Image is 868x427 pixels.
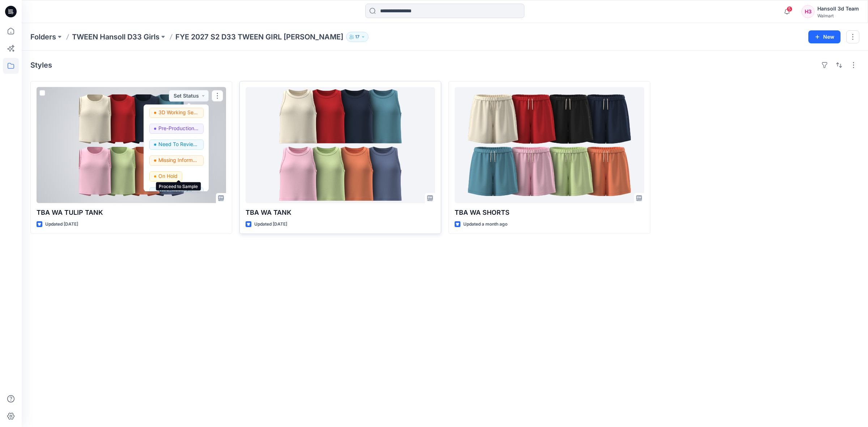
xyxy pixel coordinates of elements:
p: Pre-Production Approved [158,124,199,133]
button: New [808,30,841,43]
a: Folders [30,32,56,42]
p: On Hold [158,171,178,181]
a: TBA WA TANK [246,87,435,203]
a: TWEEN Hansoll D33 Girls [72,32,159,42]
a: TBA WA TULIP TANK [37,87,226,203]
button: 17 [346,32,369,42]
p: 17 [355,33,359,41]
p: Not Proceeding / Dropped [158,187,199,197]
p: TBA WA TULIP TANK [37,208,226,218]
p: 3D Working Session - Need to Review [158,108,199,117]
p: Updated a month ago [463,221,507,228]
p: Updated [DATE] [254,221,287,228]
p: Missing Information [158,155,199,165]
p: Updated [DATE] [45,221,78,228]
div: Walmart [817,13,859,18]
a: TBA WA SHORTS [455,87,644,203]
p: Need To Review - Design/PD/Tech [158,140,199,149]
h4: Styles [30,61,52,69]
p: FYE 2027 S2 D33 TWEEN GIRL [PERSON_NAME] [175,32,343,42]
p: TBA WA TANK [246,208,435,218]
div: H3 [801,5,814,18]
span: 5 [787,6,792,12]
div: Hansoll 3d Team [817,4,859,13]
p: TBA WA SHORTS [455,208,644,218]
